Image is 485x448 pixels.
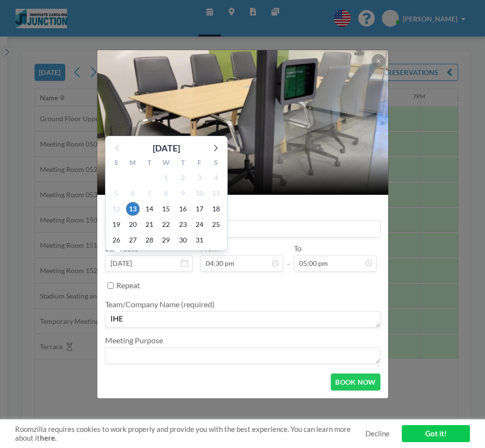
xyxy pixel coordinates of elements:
[109,187,123,200] span: Sunday, October 5, 2025
[126,202,140,216] span: Monday, October 13, 2025
[153,141,180,155] div: [DATE]
[191,157,208,170] div: F
[105,299,215,309] label: Team/Company Name (required)
[294,243,302,253] label: To
[209,218,223,231] span: Saturday, October 25, 2025
[176,218,190,231] span: Thursday, October 23, 2025
[40,433,56,442] a: here.
[193,218,206,231] span: Friday, October 24, 2025
[109,202,123,216] span: Sunday, October 12, 2025
[208,157,224,170] div: S
[209,171,223,185] span: Saturday, October 4, 2025
[141,157,158,170] div: T
[176,171,190,185] span: Thursday, October 2, 2025
[176,187,190,200] span: Thursday, October 9, 2025
[287,247,290,268] span: -
[116,280,140,290] label: Repeat
[126,218,140,231] span: Monday, October 20, 2025
[109,233,123,247] span: Sunday, October 26, 2025
[143,202,156,216] span: Tuesday, October 14, 2025
[159,233,173,247] span: Wednesday, October 29, 2025
[175,157,191,170] div: T
[159,202,173,216] span: Wednesday, October 15, 2025
[106,221,380,237] input: Jillian's reservation
[193,187,206,200] span: Friday, October 10, 2025
[176,233,190,247] span: Thursday, October 30, 2025
[97,49,389,196] img: 537.jpg
[125,157,141,170] div: M
[193,233,206,247] span: Friday, October 31, 2025
[209,187,223,200] span: Saturday, October 11, 2025
[108,157,125,170] div: S
[109,218,123,231] span: Sunday, October 19, 2025
[143,187,156,200] span: Tuesday, October 7, 2025
[209,202,223,216] span: Saturday, October 18, 2025
[15,425,365,443] span: Roomzilla requires cookies to work properly and provide you with the best experience. You can lea...
[126,187,140,200] span: Monday, October 6, 2025
[331,373,380,391] button: BOOK NOW
[143,218,156,231] span: Tuesday, October 21, 2025
[126,233,140,247] span: Monday, October 27, 2025
[176,202,190,216] span: Thursday, October 16, 2025
[159,187,173,200] span: Wednesday, October 8, 2025
[109,163,377,177] h2: Meeting Room 052
[193,202,206,216] span: Friday, October 17, 2025
[402,425,470,442] a: Got it!
[105,336,163,345] label: Meeting Purpose
[143,233,156,247] span: Tuesday, October 28, 2025
[159,218,173,231] span: Wednesday, October 22, 2025
[193,171,206,185] span: Friday, October 3, 2025
[365,429,390,438] a: Decline
[159,171,173,185] span: Wednesday, October 1, 2025
[158,157,174,170] div: W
